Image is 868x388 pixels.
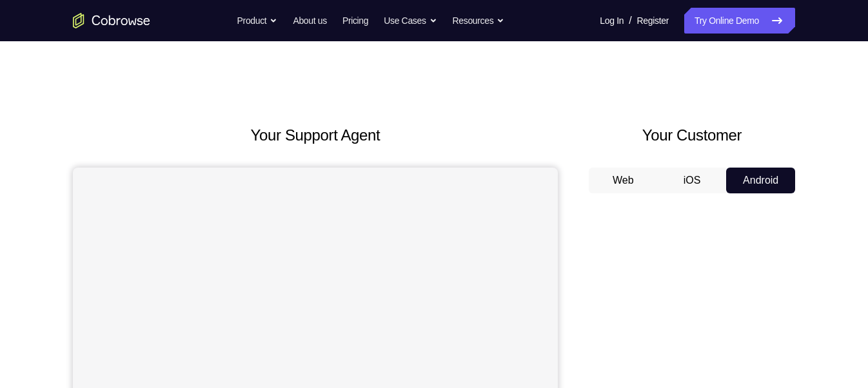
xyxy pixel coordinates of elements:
[589,124,795,147] h2: Your Customer
[726,168,795,193] button: Android
[342,8,368,34] a: Pricing
[600,8,624,34] a: Log In
[453,8,505,34] button: Resources
[293,8,326,34] a: About us
[684,8,795,34] a: Try Online Demo
[384,8,437,34] button: Use Cases
[73,13,150,28] a: Go to the home page
[658,168,727,193] button: iOS
[73,124,558,147] h2: Your Support Agent
[589,168,658,193] button: Web
[237,8,278,34] button: Product
[637,8,669,34] a: Register
[629,13,631,28] span: /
